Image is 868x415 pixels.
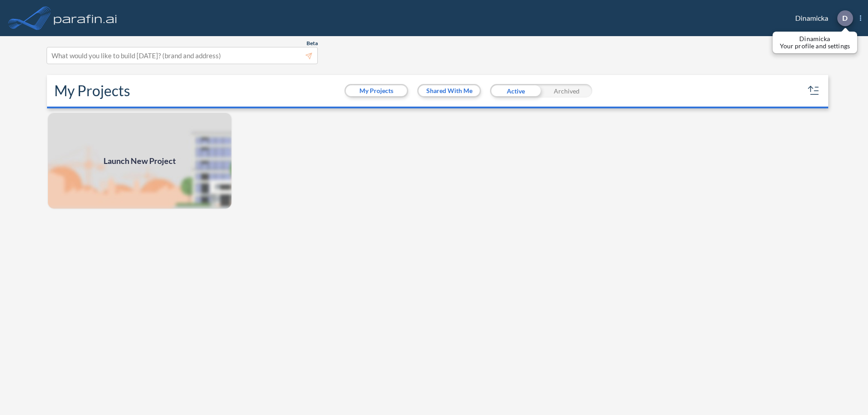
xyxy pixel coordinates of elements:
[307,40,318,47] span: Beta
[490,84,541,98] div: Active
[346,85,407,96] button: My Projects
[104,155,176,167] span: Launch New Project
[780,42,850,50] p: Your profile and settings
[54,82,130,99] h2: My Projects
[541,84,592,98] div: Archived
[47,112,232,210] a: Launch New Project
[419,85,480,96] button: Shared With Me
[842,14,848,22] p: D
[52,9,119,27] img: logo
[782,10,861,26] div: Dinamicka
[47,112,232,210] img: add
[780,35,850,42] p: Dinamicka
[807,84,821,98] button: sort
